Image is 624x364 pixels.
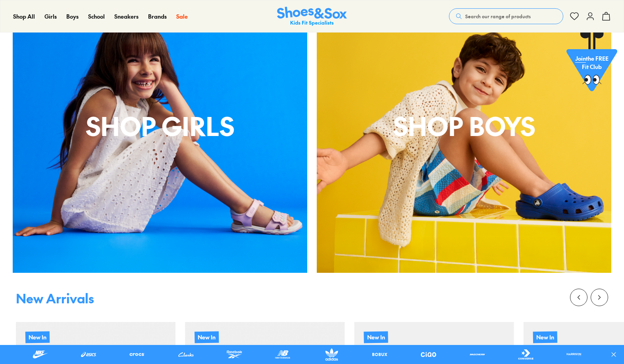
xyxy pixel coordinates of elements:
[465,13,531,20] span: Search our range of products
[566,32,617,96] a: Jointhe FREE Fit Club
[13,107,307,145] p: Shop Girls
[195,331,219,343] p: New In
[317,107,611,145] p: shop boys
[176,12,188,20] span: Sale
[575,54,586,62] span: Join
[277,7,347,26] a: Shoes & Sox
[16,292,94,305] div: New Arrivals
[148,12,167,21] a: Brands
[66,12,79,21] a: Boys
[25,331,50,343] p: New In
[277,7,347,26] img: SNS_Logo_Responsive.svg
[88,12,105,21] a: School
[148,12,167,20] span: Brands
[566,48,617,77] p: the FREE Fit Club
[66,12,79,20] span: Boys
[364,331,388,343] p: New In
[114,12,139,21] a: Sneakers
[13,12,35,21] a: Shop All
[176,12,188,21] a: Sale
[449,8,563,24] button: Search our range of products
[114,12,139,20] span: Sneakers
[44,12,57,20] span: Girls
[88,12,105,20] span: School
[44,12,57,21] a: Girls
[13,12,35,20] span: Shop All
[533,331,557,343] p: New In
